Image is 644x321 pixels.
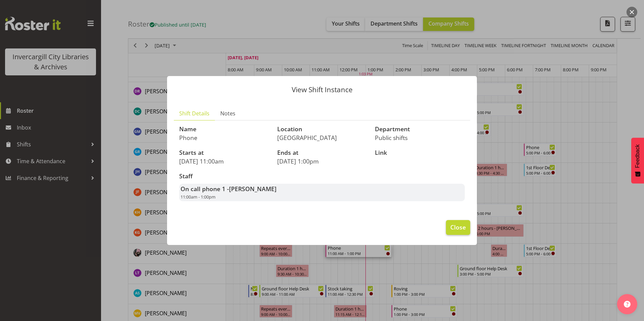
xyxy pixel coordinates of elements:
[624,301,631,308] img: help-xxl-2.png
[375,134,465,141] p: Public shifts
[375,126,465,133] h3: Department
[179,134,269,141] p: Phone
[631,138,644,183] button: Feedback - Show survey
[277,149,367,156] h3: Ends at
[635,144,641,168] span: Feedback
[277,157,367,165] p: [DATE] 1:00pm
[229,185,277,193] span: [PERSON_NAME]
[181,185,277,193] strong: On call phone 1 -
[179,157,269,165] p: [DATE] 11:00am
[179,173,465,180] h3: Staff
[446,220,470,235] button: Close
[375,149,465,156] h3: Link
[179,149,269,156] h3: Starts at
[450,223,466,231] span: Close
[181,194,216,200] span: 11:00am - 1:00pm
[277,134,367,141] p: [GEOGRAPHIC_DATA]
[220,109,235,117] span: Notes
[277,126,367,133] h3: Location
[179,109,210,117] span: Shift Details
[179,126,269,133] h3: Name
[174,86,470,93] p: View Shift Instance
